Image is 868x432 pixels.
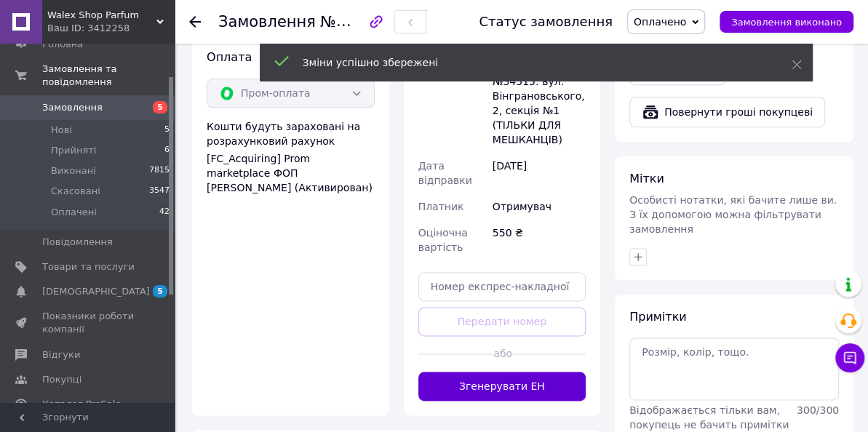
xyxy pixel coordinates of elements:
div: Ваш ID: 3412258 [47,22,175,35]
span: Оплата [207,50,252,64]
span: Повідомлення [42,236,113,249]
div: Статус замовлення [479,15,613,29]
span: Оціночна вартість [418,227,468,253]
span: Каталог ProSale [42,398,121,411]
div: Кошти будуть зараховані на розрахунковий рахунок [207,119,375,195]
span: №366361522 [320,12,423,31]
span: 6 [164,144,170,157]
input: Номер експрес-накладної [418,272,586,301]
button: Згенерувати ЕН [418,372,586,401]
span: [DEMOGRAPHIC_DATA] [42,285,150,298]
span: Мітки [629,172,664,185]
span: Оплачено [634,16,686,28]
span: Примітки [629,310,686,324]
div: Повернутися назад [189,15,201,29]
span: Замовлення виконано [731,17,842,28]
span: Замовлення [42,101,103,114]
span: Покупці [42,373,81,386]
span: або [493,346,510,361]
span: Дата відправки [418,160,472,186]
div: [DATE] [490,153,589,193]
span: Відгуки [42,348,80,361]
span: Особисті нотатки, які бачите лише ви. З їх допомогою можна фільтрувати замовлення [629,194,837,235]
span: Відображається тільки вам, покупець не бачить примітки [629,404,789,431]
div: [FC_Acquiring] Prom marketplace ФОП [PERSON_NAME] (Активирован) [207,151,375,195]
span: 42 [159,206,170,219]
div: Зміни успішно збережені [303,55,755,70]
span: Скасовані [51,185,100,198]
span: Головна [42,38,83,51]
div: Отримувач [490,193,589,220]
span: Товари та послуги [42,260,135,273]
span: 5 [153,101,167,113]
span: Walex Shop Parfum [47,9,156,22]
span: Прийняті [51,144,96,157]
span: Показники роботи компанії [42,310,135,336]
span: Оплачені [51,206,97,219]
span: Виконані [51,164,96,177]
button: Повернути гроші покупцеві [629,97,825,127]
button: Замовлення виконано [720,11,853,33]
span: 7815 [149,164,170,177]
span: 5 [164,124,170,137]
span: Платник [418,201,464,212]
span: 5 [153,285,167,297]
div: 550 ₴ [490,220,589,260]
span: 300 / 300 [797,404,839,416]
button: Чат з покупцем [835,343,864,372]
span: Замовлення та повідомлення [42,63,175,89]
span: Нові [51,124,72,137]
span: Замовлення [218,13,316,31]
span: 3547 [149,185,170,198]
